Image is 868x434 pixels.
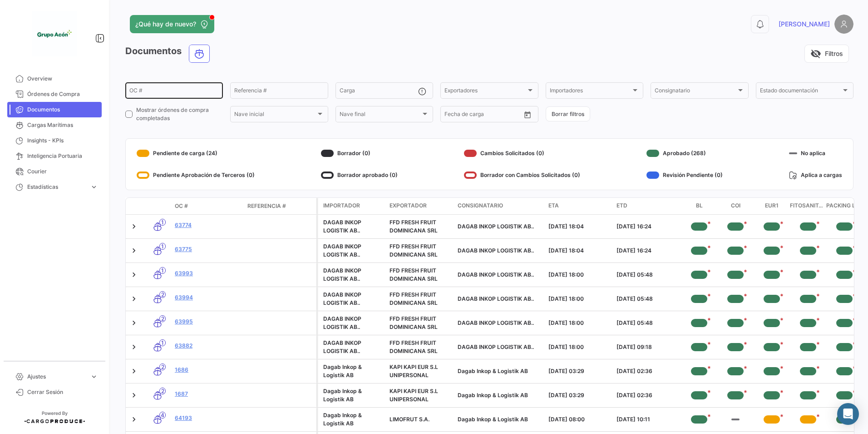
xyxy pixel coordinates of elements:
[390,267,450,283] div: FFD FRESH FRUIT DOMINICANA SRL
[244,198,316,214] datatable-header-cell: Referencia #
[548,415,609,424] div: [DATE] 08:00
[548,271,609,279] div: [DATE] 18:00
[458,271,534,278] span: DAGAB INKOP LOGISTIK AB..
[129,391,138,400] a: Expand/Collapse Row
[616,202,627,210] span: ETD
[826,198,863,214] datatable-header-cell: Packing List
[390,315,450,331] div: FFD FRESH FRUIT DOMINICANA SRL
[646,146,723,161] div: Aprobado (268)
[7,71,102,86] a: Overview
[390,291,450,307] div: FFD FRESH FRUIT DOMINICANA SRL
[323,339,382,355] div: DAGAB INKOP LOGISTIK AB..
[521,108,534,121] button: Open calendar
[7,86,102,102] a: Órdenes de Compra
[323,363,382,379] div: Dagab Inkop & Logistik AB
[616,271,677,279] div: [DATE] 05:48
[323,291,382,307] div: DAGAB INKOP LOGISTIK AB..
[129,318,138,328] a: Expand/Collapse Row
[548,202,559,210] span: ETA
[321,168,398,182] div: Borrador aprobado (0)
[804,45,849,63] button: visibility_offFiltros
[458,295,534,302] span: DAGAB INKOP LOGISTIK AB..
[655,89,736,95] span: Consignatario
[90,183,98,191] span: expand_more
[616,415,677,424] div: [DATE] 10:11
[175,221,240,229] a: 63774
[27,75,98,83] span: Overview
[616,391,677,399] div: [DATE] 02:36
[681,198,717,214] datatable-header-cell: BL
[323,218,382,235] div: DAGAB INKOP LOGISTIK AB..
[810,48,821,59] span: visibility_off
[837,403,859,425] div: Abrir Intercom Messenger
[323,315,382,331] div: DAGAB INKOP LOGISTIK AB..
[789,168,842,182] div: Aplica a cargas
[137,168,255,182] div: Pendiente Aprobación de Terceros (0)
[454,198,545,214] datatable-header-cell: Consignatario
[159,315,166,322] span: 2
[386,198,454,214] datatable-header-cell: Exportador
[458,392,528,399] span: Dagab Inkop & Logistik AB
[323,202,360,210] span: Importador
[7,102,102,117] a: Documentos
[826,202,863,211] span: Packing List
[189,45,209,62] button: Ocean
[27,136,98,145] span: Insights - KPIs
[175,342,240,350] a: 63882
[159,339,166,346] span: 1
[550,89,631,95] span: Importadores
[548,247,609,255] div: [DATE] 18:04
[27,121,98,129] span: Cargas Marítimas
[7,117,102,133] a: Cargas Marítimas
[444,112,461,119] input: Desde
[129,222,138,231] a: Expand/Collapse Row
[616,247,677,255] div: [DATE] 16:24
[754,198,790,214] datatable-header-cell: EUR1
[129,246,138,255] a: Expand/Collapse Row
[458,343,534,350] span: DAGAB INKOP LOGISTIK AB..
[129,415,138,424] a: Expand/Collapse Row
[125,45,212,63] h3: Documentos
[548,295,609,303] div: [DATE] 18:00
[390,415,450,424] div: LIMOFRUT S.A.
[27,167,98,176] span: Courier
[390,387,450,404] div: KAPI KAPI EUR S.L UNIPERSONAL
[390,218,450,235] div: FFD FRESH FRUIT DOMINICANA SRL
[390,242,450,259] div: FFD FRESH FRUIT DOMINICANA SRL
[717,198,754,214] datatable-header-cell: COI
[616,222,677,231] div: [DATE] 16:24
[616,295,677,303] div: [DATE] 05:48
[790,202,826,211] span: Fitosanitario
[171,198,244,214] datatable-header-cell: OC #
[27,106,98,114] span: Documentos
[548,343,609,351] div: [DATE] 18:00
[616,367,677,375] div: [DATE] 02:36
[458,416,528,423] span: Dagab Inkop & Logistik AB
[458,368,528,374] span: Dagab Inkop & Logistik AB
[27,90,98,98] span: Órdenes de Compra
[390,363,450,379] div: KAPI KAPI EUR S.L UNIPERSONAL
[616,343,677,351] div: [DATE] 09:18
[27,373,86,381] span: Ajustes
[646,168,723,182] div: Revisión Pendiente (0)
[135,20,196,29] span: ¿Qué hay de nuevo?
[464,168,580,182] div: Borrador con Cambios Solicitados (0)
[7,148,102,164] a: Inteligencia Portuaria
[390,339,450,355] div: FFD FRESH FRUIT DOMINICANA SRL
[696,202,703,211] span: BL
[458,319,534,326] span: DAGAB INKOP LOGISTIK AB..
[321,146,398,161] div: Borrador (0)
[731,202,740,211] span: COI
[175,202,188,210] span: OC #
[175,366,240,374] a: 1686
[32,11,77,56] img: 1f3d66c5-6a2d-4a07-a58d-3a8e9bbc88ff.jpeg
[616,319,677,327] div: [DATE] 05:48
[7,164,102,179] a: Courier
[129,343,138,352] a: Expand/Collapse Row
[27,152,98,160] span: Inteligencia Portuaria
[779,20,830,29] span: [PERSON_NAME]
[137,146,255,161] div: Pendiente de carga (24)
[175,293,240,302] a: 63994
[7,133,102,148] a: Insights - KPIs
[136,106,223,122] span: Mostrar órdenes de compra completadas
